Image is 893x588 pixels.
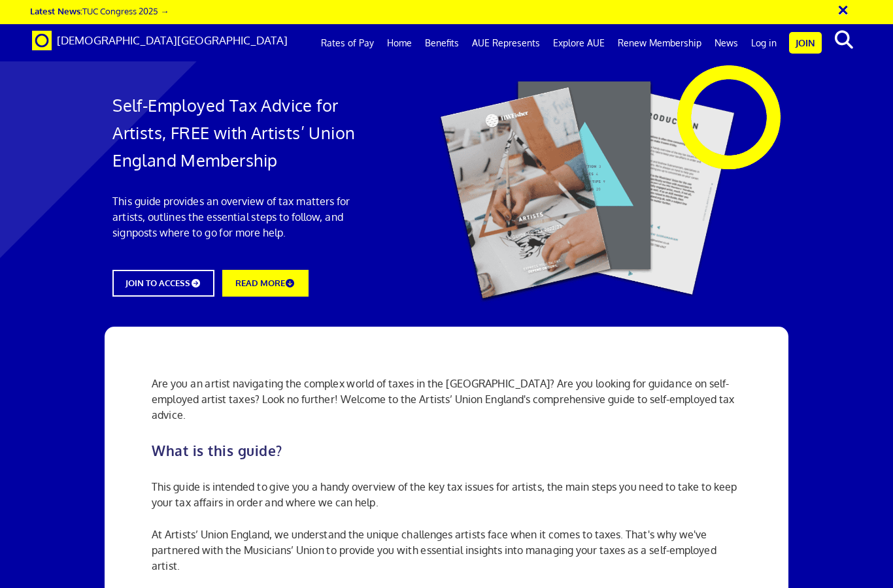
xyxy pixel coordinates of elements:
h2: What is this guide? [152,443,741,458]
a: AUE Represents [465,27,547,59]
p: Are you an artist navigating the complex world of taxes in the [GEOGRAPHIC_DATA]? Are you looking... [152,376,741,423]
a: Log in [745,27,783,59]
a: Latest News:TUC Congress 2025 → [30,5,169,16]
p: At Artists’ Union England, we understand the unique challenges artists face when it comes to taxe... [152,527,741,574]
a: JOIN TO ACCESS [112,270,214,297]
h1: Self-Employed Tax Advice for Artists, FREE with Artists’ Union England Membership [112,91,379,174]
a: Benefits [418,27,465,59]
a: News [708,27,745,59]
p: This guide is intended to give you a handy overview of the key tax issues for artists, the main s... [152,479,741,510]
a: Brand [DEMOGRAPHIC_DATA][GEOGRAPHIC_DATA] [22,24,297,57]
a: Explore AUE [547,27,611,59]
p: This guide provides an overview of tax matters for artists, outlines the essential steps to follo... [112,193,379,240]
strong: Latest News: [30,5,82,16]
a: Rates of Pay [314,27,380,59]
a: READ MORE [222,270,309,297]
a: Home [380,27,418,59]
button: search [824,26,864,54]
span: [DEMOGRAPHIC_DATA][GEOGRAPHIC_DATA] [57,33,288,47]
a: Join [789,32,822,54]
a: Renew Membership [611,27,708,59]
